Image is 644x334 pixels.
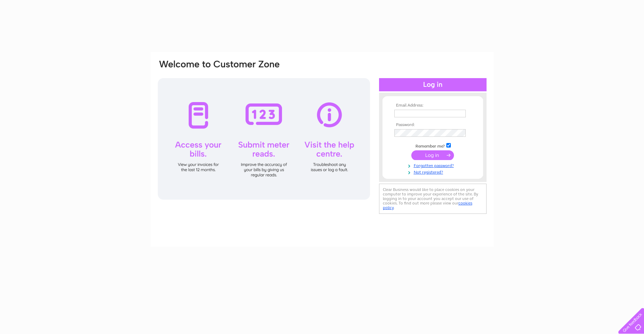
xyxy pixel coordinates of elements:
[393,142,473,149] td: Remember me?
[411,150,454,160] input: Submit
[383,201,472,210] a: cookies policy
[394,162,473,168] a: Forgotten password?
[393,103,473,108] th: Email Address:
[394,168,473,175] a: Not registered?
[379,184,487,214] div: Clear Business would like to place cookies on your computer to improve your experience of the sit...
[393,123,473,127] th: Password:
